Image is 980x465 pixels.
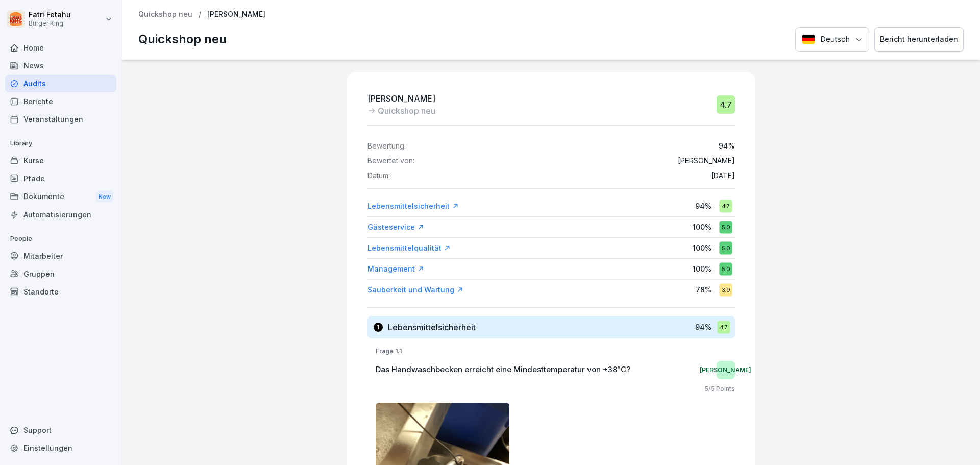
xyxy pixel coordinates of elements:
a: Mitarbeiter [5,247,116,265]
div: Dokumente [5,187,116,206]
p: 94 % [695,201,712,211]
p: 78 % [696,284,712,295]
a: Lebensmittelsicherheit [367,201,459,211]
p: Quickshop neu [138,30,227,48]
p: Quickshop neu [378,105,435,117]
p: People [5,231,116,247]
p: / [199,10,201,19]
p: Fatri Fetahu [29,11,71,19]
p: Frage 1.1 [376,347,735,356]
div: Support [5,421,116,439]
p: Bewertet von: [367,157,414,165]
div: New [96,191,113,203]
a: Sauberkeit und Wartung [367,285,463,295]
p: Datum: [367,172,390,180]
a: Veranstaltungen [5,110,116,128]
div: Bericht herunterladen [880,34,958,45]
p: 100 % [693,222,712,232]
a: Quickshop neu [138,10,192,19]
a: Gästeservice [367,222,424,232]
p: 94 % [719,142,735,151]
a: Kurse [5,152,116,169]
a: Standorte [5,283,116,301]
div: 5.0 [719,241,732,254]
a: Automatisierungen [5,206,116,224]
div: 4.7 [717,321,730,333]
p: 94 % [695,322,712,332]
p: Burger King [29,20,71,27]
p: Bewertung: [367,142,406,151]
div: 3.9 [719,283,732,296]
p: 100 % [693,263,712,274]
a: Pfade [5,169,116,187]
a: DokumenteNew [5,187,116,206]
p: Deutsch [820,34,850,45]
p: [PERSON_NAME] [207,10,265,19]
div: 4.7 [717,95,735,114]
div: 4.7 [719,200,732,212]
button: Language [795,27,869,52]
button: Bericht herunterladen [874,27,964,52]
a: Einstellungen [5,439,116,457]
img: Deutsch [802,34,815,44]
a: Berichte [5,92,116,110]
p: Das Handwaschbecken erreicht eine Mindesttemperatur von +38°C? [376,364,630,376]
h3: Lebensmittelsicherheit [388,322,476,333]
a: Gruppen [5,265,116,283]
div: 5.0 [719,262,732,275]
div: [PERSON_NAME] [717,361,735,379]
p: [PERSON_NAME] [678,157,735,165]
a: Audits [5,75,116,92]
div: 5.0 [719,221,732,233]
p: [PERSON_NAME] [367,92,435,105]
div: 1 [374,323,383,332]
a: News [5,57,116,75]
p: 100 % [693,242,712,253]
p: [DATE] [711,172,735,180]
a: Home [5,39,116,57]
a: Management [367,264,424,274]
p: 5 / 5 Points [704,384,735,394]
p: Library [5,135,116,152]
a: Lebensmittelqualität [367,243,451,253]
